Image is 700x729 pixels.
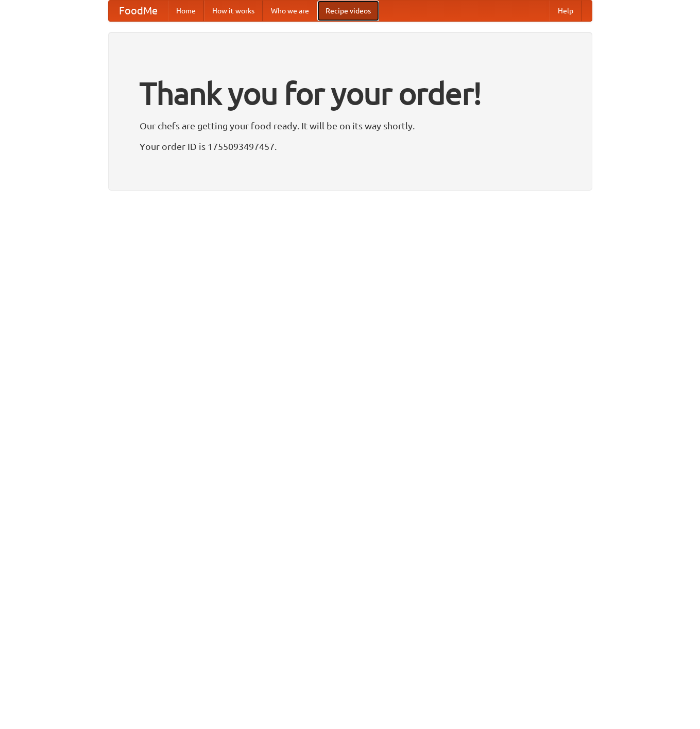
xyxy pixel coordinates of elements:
[204,1,263,21] a: How it works
[263,1,317,21] a: Who we are
[317,1,379,21] a: Recipe videos
[109,1,168,21] a: FoodMe
[550,1,582,21] a: Help
[140,139,561,154] p: Your order ID is 1755093497457.
[140,118,561,133] p: Our chefs are getting your food ready. It will be on its way shortly.
[140,69,561,118] h1: Thank you for your order!
[168,1,204,21] a: Home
